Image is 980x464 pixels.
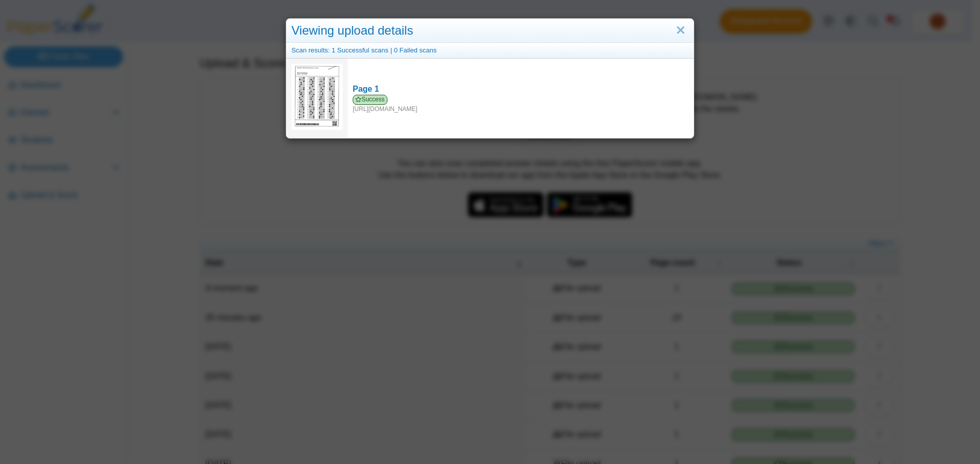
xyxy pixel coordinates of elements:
div: Scan results: 1 Successful scans | 0 Failed scans [286,43,694,59]
a: Page 1 Success [URL][DOMAIN_NAME] [348,78,694,118]
div: Viewing upload details [286,19,694,43]
img: 3160684_SEPTEMBER_23_2025T23_11_4_999000000.jpeg [291,64,342,130]
span: Success [353,95,387,104]
a: Close [673,22,689,39]
div: [URL][DOMAIN_NAME] [353,95,689,113]
div: Page 1 [353,84,689,95]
